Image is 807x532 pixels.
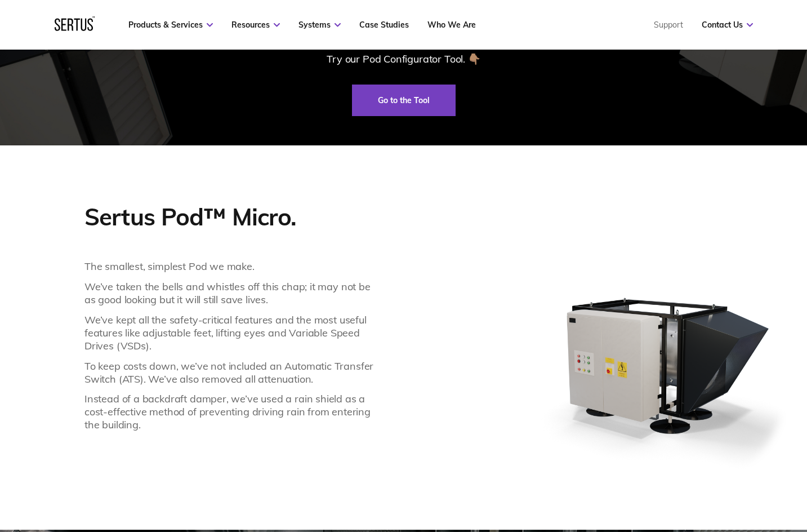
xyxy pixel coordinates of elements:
[84,260,373,273] p: The smallest, simplest Pod we make.
[84,392,373,431] p: Instead of a backdraft damper, we’ve used a rain shield as a cost-effective method of preventing ...
[751,478,807,532] iframe: Chat Widget
[84,202,373,232] p: Sertus Pod™ Micro.
[327,51,480,67] div: Try our Pod Configurator Tool. 👇🏽
[654,20,683,30] a: Support
[84,360,373,385] p: To keep costs down, we’ve not included an Automatic Transfer Switch (ATS). We’ve also removed all...
[427,20,476,30] a: Who We Are
[298,20,341,30] a: Systems
[84,313,373,352] p: We’ve kept all the safety-critical features and the most useful features like adjustable feet, li...
[359,20,409,30] a: Case Studies
[231,20,280,30] a: Resources
[128,20,213,30] a: Products & Services
[84,280,373,306] p: We’ve taken the bells and whistles off this chap; it may not be as good looking but it will still...
[352,85,456,116] a: Go to the Tool
[702,20,753,30] a: Contact Us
